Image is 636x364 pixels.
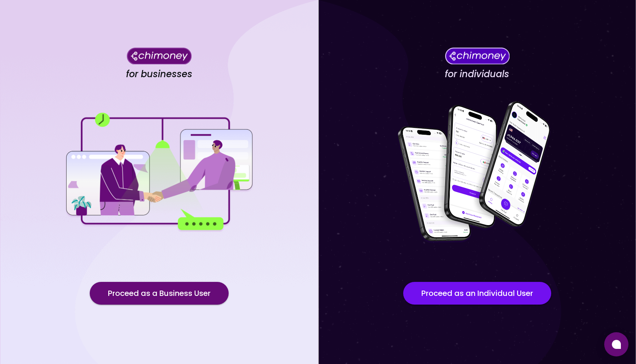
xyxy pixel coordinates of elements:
h4: for individuals [445,68,509,80]
button: Open chat window [604,332,628,356]
img: Chimoney for businesses [127,47,192,64]
img: Chimoney for individuals [445,47,510,64]
img: for individuals [382,97,572,248]
button: Proceed as an Individual User [403,282,551,305]
h4: for businesses [126,68,192,80]
img: for businesses [64,113,254,232]
button: Proceed as a Business User [90,282,229,305]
